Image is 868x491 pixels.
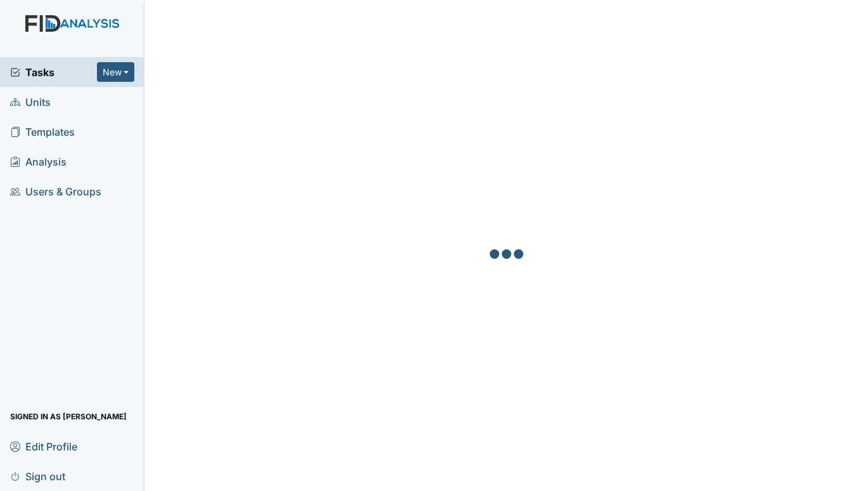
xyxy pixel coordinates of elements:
span: Signed in as [PERSON_NAME] [10,407,127,426]
span: Templates [10,122,75,141]
span: Edit Profile [10,436,77,456]
span: Units [10,92,51,112]
button: New [97,62,135,82]
a: Tasks [10,65,97,80]
span: Analysis [10,152,67,171]
span: Sign out [10,466,65,486]
span: Users & Groups [10,181,101,201]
